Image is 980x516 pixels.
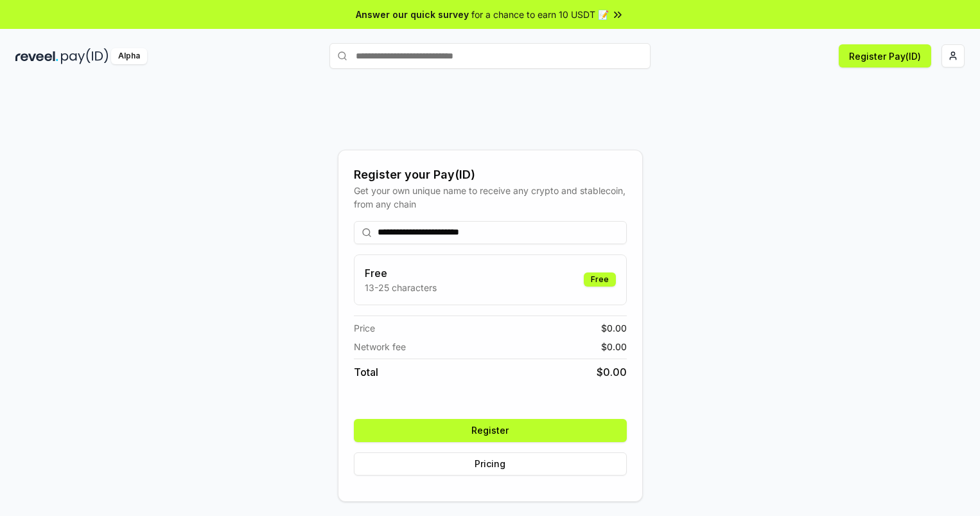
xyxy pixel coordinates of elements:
[601,340,627,353] span: $ 0.00
[471,8,609,21] span: for a chance to earn 10 USDT 📝
[356,8,469,21] span: Answer our quick survey
[15,48,58,64] img: reveel_dark
[354,340,406,353] span: Network fee
[111,48,147,64] div: Alpha
[365,265,437,281] h3: Free
[354,419,627,442] button: Register
[61,48,109,64] img: pay_id
[365,281,437,294] p: 13-25 characters
[839,44,931,67] button: Register Pay(ID)
[354,452,627,476] button: Pricing
[584,272,616,287] div: Free
[354,166,627,184] div: Register your Pay(ID)
[597,364,627,380] span: $ 0.00
[354,321,375,335] span: Price
[601,321,627,335] span: $ 0.00
[354,184,627,211] div: Get your own unique name to receive any crypto and stablecoin, from any chain
[354,364,378,380] span: Total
